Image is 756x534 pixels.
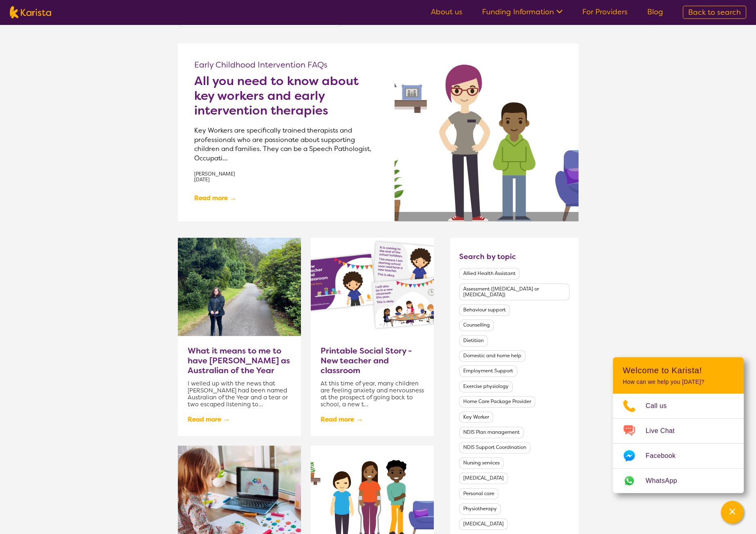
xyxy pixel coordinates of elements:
a: Back to search [683,6,746,19]
h2: Welcome to Karista! [623,365,734,375]
img: What it means to me to have Dylan Alcott as Australian of the Year [178,238,301,336]
a: Funding Information [482,7,563,17]
a: Web link opens in a new tab. [613,469,744,493]
button: Filter by NDIS Plan management [459,427,524,438]
a: Blog [647,7,663,17]
button: Filter by Behaviour support [459,304,510,316]
button: Filter by NDIS Support Coordination [459,442,530,453]
button: Filter by Assessment (ADHD or Autism) [459,284,569,301]
button: Channel Menu [721,501,744,524]
a: Read more→ [321,412,363,426]
span: → [356,412,363,426]
p: Early Childhood Intervention FAQs [194,60,378,70]
p: I welled up with the news that [PERSON_NAME] had been named Australian of the Year and a tear or ... [188,380,291,408]
button: Filter by Occupational therapy [459,473,508,484]
img: Karista logo [10,6,51,18]
span: → [229,191,237,205]
button: Filter by Home Care Package Provider [459,396,535,408]
p: How can we help you [DATE]? [623,379,734,385]
button: Filter by Counselling [459,320,494,331]
button: Filter by Employment Support [459,365,517,377]
span: Back to search [688,7,741,17]
a: About us [431,7,462,17]
a: Read more→ [194,191,237,205]
span: Live Chat [646,425,684,437]
span: Call us [646,400,677,412]
button: Filter by Personal care [459,488,498,500]
button: Filter by Exercise physiology [459,381,513,392]
img: All you need to know about key workers and early intervention therapies [395,43,579,221]
a: All you need to know about key workers and early intervention therapies [194,74,378,118]
button: Filter by Key Worker [459,412,493,423]
p: Key Workers are specifically trained therapists and professionals who are passionate about suppor... [194,126,378,163]
img: Printable Social Story - New teacher and classroom [311,238,434,336]
button: Filter by Physiotherapy [459,503,501,515]
a: What it means to me to have [PERSON_NAME] as Australian of the Year [188,346,291,375]
p: [PERSON_NAME] [DATE] [194,171,378,183]
ul: Choose channel [613,394,744,493]
a: For Providers [582,7,628,17]
span: WhatsApp [646,475,687,487]
h4: Search by topic [459,252,516,261]
button: Filter by Podiatry [459,518,508,530]
div: Channel Menu [613,357,744,493]
button: Filter by Allied Health Assistant [459,268,520,279]
a: Read more→ [188,412,231,426]
p: At this time of year, many children are feeling anxiety and nervousness at the prospect of going ... [321,380,424,408]
span: Facebook [646,450,685,462]
button: Filter by Domestic and home help [459,350,525,362]
button: Filter by Nursing services [459,457,504,469]
button: Filter by Dietitian [459,335,488,347]
a: Printable Social Story - New teacher and classroom [321,346,424,375]
span: → [222,412,230,426]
